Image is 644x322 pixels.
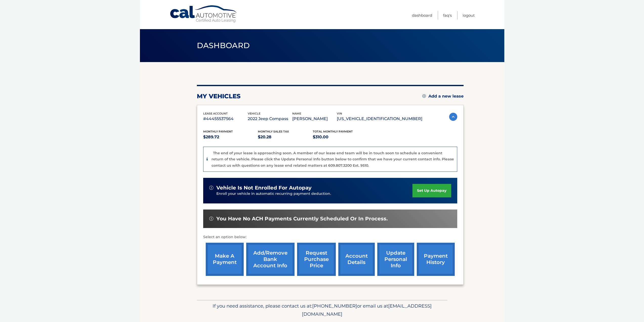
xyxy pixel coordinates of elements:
a: set up autopay [412,184,451,197]
span: vehicle is not enrolled for autopay [216,185,311,191]
p: #44455537564 [203,115,248,122]
p: Enroll your vehicle in automatic recurring payment deduction. [216,191,413,197]
p: [PERSON_NAME] [292,115,337,122]
img: alert-white.svg [209,217,213,221]
p: If you need assistance, please contact us at: or email us at [200,302,444,318]
a: FAQ's [443,11,452,20]
img: alert-white.svg [209,186,213,190]
a: update personal info [377,243,414,276]
img: accordion-active.svg [449,113,457,121]
p: The end of your lease is approaching soon. A member of our lease end team will be in touch soon t... [212,151,454,168]
p: $289.72 [203,134,258,141]
p: $310.00 [313,134,368,141]
p: 2022 Jeep Compass [248,115,292,122]
h2: my vehicles [197,92,241,100]
a: Logout [463,11,475,20]
img: add.svg [422,94,426,98]
p: Select an option below: [203,234,457,240]
a: payment history [417,243,455,276]
a: make a payment [206,243,244,276]
span: Total Monthly Payment [313,130,353,133]
span: lease account [203,112,228,115]
span: vin [337,112,342,115]
span: You have no ACH payments currently scheduled or in process. [216,216,388,222]
a: account details [338,243,375,276]
a: Add a new lease [422,94,464,99]
p: [US_VEHICLE_IDENTIFICATION_NUMBER] [337,115,422,122]
p: $20.28 [258,134,313,141]
span: Monthly sales Tax [258,130,289,133]
a: Dashboard [412,11,432,20]
span: [PHONE_NUMBER] [312,303,357,309]
a: request purchase price [297,243,336,276]
span: vehicle [248,112,260,115]
span: Dashboard [197,41,250,50]
span: name [292,112,301,115]
span: Monthly Payment [203,130,233,133]
a: Cal Automotive [170,5,238,23]
a: Add/Remove bank account info [246,243,295,276]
